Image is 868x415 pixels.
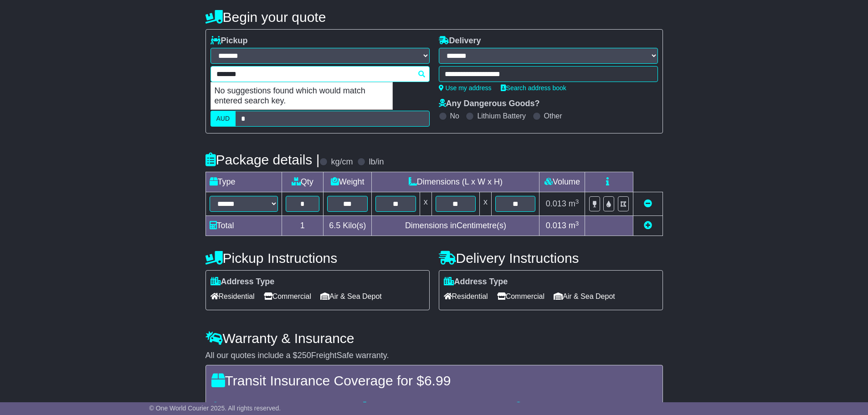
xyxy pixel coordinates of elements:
label: kg/cm [331,157,353,167]
td: x [420,192,431,216]
span: Air & Sea Depot [554,289,615,303]
h4: Package details | [205,152,320,167]
h4: Warranty & Insurance [205,331,663,346]
div: Damage to your package [358,402,510,412]
div: If your package is stolen [510,402,662,412]
sup: 3 [575,220,579,227]
label: Lithium Battery [477,112,526,120]
a: Remove this item [644,199,652,208]
label: Delivery [439,36,481,46]
label: No [450,112,459,120]
sup: 3 [575,198,579,205]
td: Weight [324,172,372,192]
span: Commercial [264,289,311,303]
a: Use my address [439,84,492,92]
div: Loss of your package [207,402,359,412]
td: Volume [539,172,585,192]
typeahead: Please provide city [211,66,430,82]
label: Address Type [444,277,508,287]
td: Type [205,172,282,192]
label: Address Type [211,277,275,287]
label: lb/in [369,157,384,167]
td: x [480,192,492,216]
span: m [569,221,579,230]
td: Kilo(s) [324,216,372,236]
span: © One World Courier 2025. All rights reserved. [149,405,281,412]
td: Dimensions in Centimetre(s) [372,216,539,236]
span: Residential [444,289,488,303]
label: Other [544,112,562,120]
label: AUD [211,111,236,127]
td: 1 [282,216,324,236]
span: 6.5 [329,221,340,230]
h4: Transit Insurance Coverage for $ [211,373,657,388]
td: Qty [282,172,324,192]
td: Dimensions (L x W x H) [372,172,539,192]
h4: Delivery Instructions [439,251,663,266]
span: m [569,199,579,208]
p: No suggestions found which would match entered search key. [211,82,392,109]
label: Pickup [211,36,248,46]
td: Total [205,216,282,236]
h4: Begin your quote [205,10,663,25]
span: 250 [298,351,311,360]
div: All our quotes include a $ FreightSafe warranty. [205,351,663,361]
a: Add new item [644,221,652,230]
label: Any Dangerous Goods? [439,99,540,109]
span: 0.013 [546,221,566,230]
span: 0.013 [546,199,566,208]
span: 6.99 [424,373,451,388]
span: Residential [211,289,255,303]
a: Search address book [501,84,566,92]
h4: Pickup Instructions [205,251,430,266]
span: Commercial [497,289,544,303]
span: Air & Sea Depot [320,289,382,303]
